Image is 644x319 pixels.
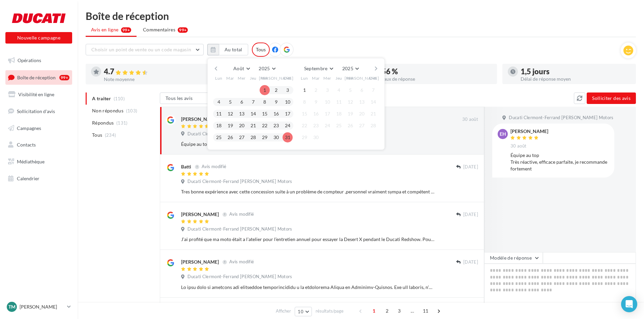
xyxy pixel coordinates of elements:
div: Équipe au top Très réactive, efficace parfaite, je recommande fortement [510,152,609,172]
span: Calendrier [17,176,39,181]
button: 10 [283,97,293,107]
button: 7 [248,97,258,107]
button: 24 [322,121,332,131]
a: Visibilité en ligne [4,87,74,102]
a: Calendrier [4,171,74,186]
span: [DATE] [463,212,478,218]
button: 27 [237,132,247,142]
div: 1,5 jours [521,68,631,75]
button: 31 [283,132,293,142]
span: 2025 [342,65,353,71]
button: 10 [322,97,332,107]
span: Non répondus [92,107,123,114]
button: 26 [225,132,235,142]
span: Campagnes [17,125,41,131]
span: (131) [116,120,128,126]
button: 20 [237,121,247,131]
span: 10 [298,309,303,314]
span: [DATE] [463,164,478,170]
button: 13 [357,97,367,107]
span: [DATE] [463,259,478,265]
span: [PERSON_NAME] [259,75,294,81]
button: 2 [311,85,321,95]
span: 3 [394,305,405,316]
span: (234) [105,132,116,138]
div: Tres bonne expérience avec cette concession suite à un problème de compteur ,personnel vraiment s... [181,188,434,195]
span: Ducati Clermont-Ferrand [PERSON_NAME] Motors [187,131,292,137]
span: Ducati Clermont-Ferrand [PERSON_NAME] Motors [509,115,613,121]
button: 28 [248,132,258,142]
a: Campagnes [4,121,74,135]
button: 12 [345,97,355,107]
div: Équipe au top Très réactive, efficace parfaite, je recommande fortement [181,141,434,148]
div: 4.7 [104,68,214,76]
span: Mer [323,75,331,81]
span: Contacts [17,142,36,148]
div: Délai de réponse moyen [521,77,631,81]
a: Boîte de réception99+ [4,70,74,85]
button: 14 [368,97,378,107]
div: [PERSON_NAME] [181,116,219,123]
div: [PERSON_NAME] [510,129,548,134]
button: 30 [271,132,281,142]
button: 8 [299,97,310,107]
button: 21 [248,121,258,131]
button: 9 [311,97,321,107]
a: Contacts [4,138,74,152]
button: 11 [214,109,224,119]
span: Mer [238,75,246,81]
button: 21 [368,109,378,119]
button: 22 [299,121,310,131]
span: Visibilité en ligne [18,91,54,97]
span: Dim [284,75,292,81]
span: Boîte de réception [17,74,56,80]
button: 15 [299,109,310,119]
button: 1 [260,85,270,95]
button: 17 [322,109,332,119]
span: TM [8,303,16,310]
button: 19 [225,121,235,131]
span: Opérations [18,57,41,63]
button: 1 [299,85,310,95]
span: Dim [369,75,377,81]
span: eh [500,131,506,137]
span: 1 [369,305,379,316]
button: 6 [357,85,367,95]
button: 23 [311,121,321,131]
button: 28 [368,121,378,131]
div: [PERSON_NAME] [181,259,219,265]
button: 4 [214,97,224,107]
button: 16 [271,109,281,119]
button: 16 [311,109,321,119]
button: 22 [260,121,270,131]
span: résultats/page [316,308,344,314]
button: 8 [260,97,270,107]
div: 56 % [382,68,492,75]
button: 30 [311,132,321,142]
button: 13 [237,109,247,119]
span: Commentaires [143,26,175,33]
button: 20 [357,109,367,119]
button: 2025 [256,64,278,73]
span: Septembre [304,65,328,71]
span: Août [233,65,244,71]
p: [PERSON_NAME] [20,303,64,310]
span: Avis modifié [229,212,254,217]
span: 2025 [259,65,270,71]
span: 30 août [510,143,526,149]
div: Taux de réponse [382,77,492,81]
span: 30 août [462,116,478,123]
span: Lun [215,75,223,81]
a: Sollicitation d'avis [4,104,74,118]
button: Solliciter des avis [587,92,636,104]
button: Tous les avis [160,92,227,104]
span: [PERSON_NAME] [345,75,379,81]
a: Médiathèque [4,155,74,169]
span: 2 [382,305,392,316]
span: Afficher [276,308,291,314]
button: 24 [283,121,293,131]
span: Sollicitation d'avis [17,108,55,114]
button: Septembre [301,64,336,73]
button: 7 [368,85,378,95]
button: 12 [225,109,235,119]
